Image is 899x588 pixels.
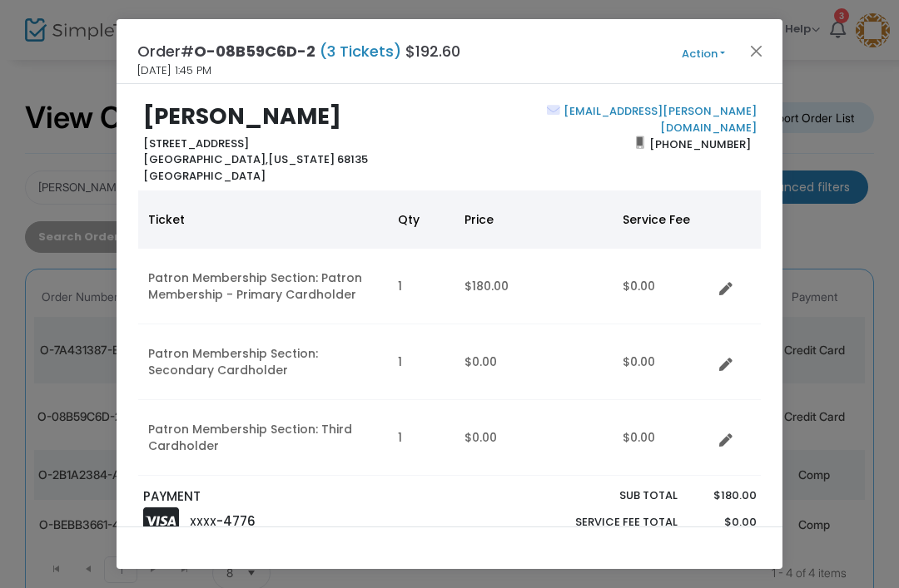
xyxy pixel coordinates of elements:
[613,190,713,249] th: Service Fee
[536,514,678,531] p: Service Fee Total
[613,400,713,476] td: $0.00
[143,101,341,131] b: [PERSON_NAME]
[190,515,216,529] span: XXXX
[138,190,761,476] div: Data table
[315,41,405,62] span: (3 Tickets)
[388,249,454,324] td: 1
[143,136,368,184] b: [STREET_ADDRESS] [US_STATE] 68135 [GEOGRAPHIC_DATA]
[138,190,388,249] th: Ticket
[216,512,256,530] span: -4776
[454,324,613,400] td: $0.00
[560,103,757,136] a: [EMAIL_ADDRESS][PERSON_NAME][DOMAIN_NAME]
[138,324,388,400] td: Patron Membership Section: Secondary Cardholder
[693,514,756,531] p: $0.00
[388,190,454,249] th: Qty
[138,400,388,476] td: Patron Membership Section: Third Cardholder
[138,249,388,324] td: Patron Membership Section: Patron Membership - Primary Cardholder
[388,400,454,476] td: 1
[143,151,268,167] span: [GEOGRAPHIC_DATA],
[653,45,753,63] button: Action
[137,62,211,79] span: [DATE] 1:45 PM
[454,400,613,476] td: $0.00
[454,190,613,249] th: Price
[143,487,442,506] p: PAYMENT
[536,487,678,504] p: Sub total
[194,41,315,62] span: O-08B59C6D-2
[644,131,757,157] span: [PHONE_NUMBER]
[746,40,767,62] button: Close
[613,324,713,400] td: $0.00
[613,249,713,324] td: $0.00
[388,324,454,400] td: 1
[454,249,613,324] td: $180.00
[137,40,460,62] h4: Order# $192.60
[693,487,756,504] p: $180.00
